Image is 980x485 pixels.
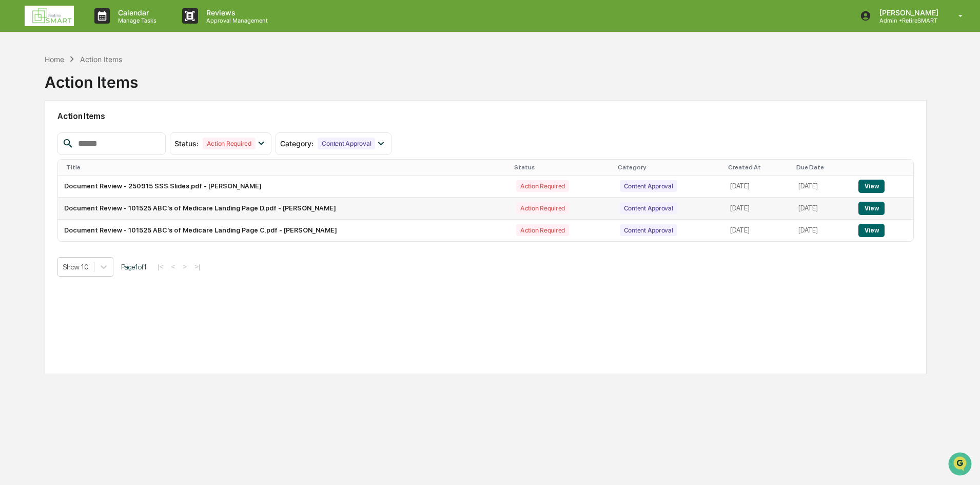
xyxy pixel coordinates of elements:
[792,176,852,198] td: [DATE]
[10,150,18,158] div: 🔎
[21,129,66,140] span: Preclearance
[724,220,792,241] td: [DATE]
[35,79,168,89] div: Start new chat
[618,164,720,171] div: Category
[168,262,179,271] button: <
[121,263,147,271] span: Page 1 of 1
[728,164,788,171] div: Created At
[58,220,510,241] td: Document Review - 101525 ABC's of Medicare Landing Page C.pdf - [PERSON_NAME]
[514,164,610,171] div: Status
[858,180,885,193] button: View
[66,164,506,171] div: Title
[318,138,375,149] div: Content Approval
[110,17,162,24] p: Manage Tasks
[871,17,944,24] p: Admin • RetireSMART
[516,180,569,192] div: Action Required
[871,8,944,17] p: [PERSON_NAME]
[792,220,852,241] td: [DATE]
[858,202,885,215] button: View
[858,224,885,237] button: View
[74,130,83,139] div: 🗄️
[80,55,122,64] div: Action Items
[858,226,885,234] a: View
[45,55,64,64] div: Home
[10,22,187,38] p: How can we help?
[110,8,162,17] p: Calendar
[180,262,190,271] button: >
[174,82,187,94] button: Start new chat
[35,89,130,97] div: We're available if you need us!
[516,202,569,214] div: Action Required
[154,262,166,271] button: |<
[6,145,69,163] a: 🔎Data Lookup
[191,262,203,271] button: >|
[45,65,138,91] div: Action Items
[724,198,792,220] td: [DATE]
[947,451,975,479] iframe: Open customer support
[620,224,677,236] div: Content Approval
[85,129,127,140] span: Attestations
[620,180,677,192] div: Content Approval
[203,138,256,149] div: Action Required
[57,111,914,121] h2: Action Items
[858,204,885,212] a: View
[102,174,124,182] span: Pylon
[724,176,792,198] td: [DATE]
[516,224,569,236] div: Action Required
[58,198,510,220] td: Document Review - 101525 ABC's of Medicare Landing Page D.pdf - [PERSON_NAME]
[198,8,273,17] p: Reviews
[70,125,131,144] a: 🗄️Attestations
[21,149,65,159] span: Data Lookup
[280,139,313,148] span: Category :
[792,198,852,220] td: [DATE]
[6,125,70,144] a: 🖐️Preclearance
[10,130,18,139] div: 🖐️
[198,17,273,24] p: Approval Management
[25,6,74,26] img: logo
[620,202,677,214] div: Content Approval
[174,139,199,148] span: Status :
[58,176,510,198] td: Document Review - 250915 SSS Slides.pdf - [PERSON_NAME]
[796,164,848,171] div: Due Date
[10,79,29,97] img: 1746055101610-c473b297-6a78-478c-a979-82029cc54cd1
[72,173,124,182] a: Powered byPylon
[858,182,885,190] a: View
